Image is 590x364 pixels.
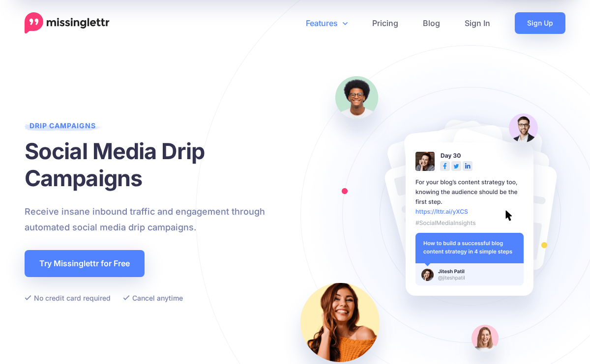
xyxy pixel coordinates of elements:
a: Blog [411,12,452,34]
li: Cancel anytime [123,292,183,304]
span: Drip Campaigns [25,121,101,135]
a: Sign In [452,12,502,34]
p: Receive insane inbound traffic and engagement through automated social media drip campaigns. [25,204,302,235]
a: Home [25,12,110,34]
a: Sign Up [515,12,565,34]
li: No credit card required [25,292,111,304]
h1: Social Media Drip Campaigns [25,138,302,192]
a: Features [294,12,360,34]
a: Try Missinglettr for Free [25,250,145,277]
a: Pricing [360,12,411,34]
